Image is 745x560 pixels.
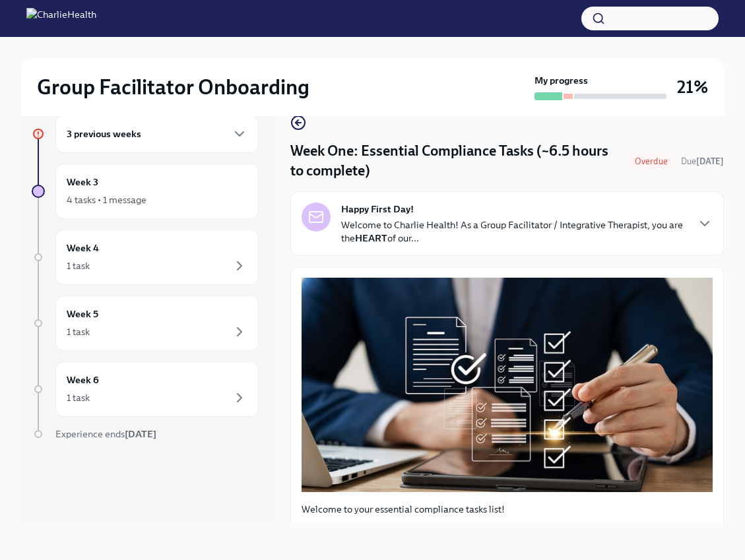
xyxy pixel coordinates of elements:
a: Week 51 task [32,296,259,351]
strong: Happy First Day! [341,202,414,216]
p: Welcome to Charlie Health! As a Group Facilitator / Integrative Therapist, you are the of our... [341,218,686,245]
strong: [DATE] [696,156,724,166]
h6: Week 5 [67,307,98,321]
span: Due [681,156,724,166]
div: 3 previous weeks [55,115,259,153]
h6: Week 4 [67,241,99,255]
h2: Group Facilitator Onboarding [37,74,309,100]
div: 1 task [67,391,90,404]
div: 1 task [67,259,90,272]
span: Experience ends [55,428,156,440]
h4: Week One: Essential Compliance Tasks (~6.5 hours to complete) [290,141,622,181]
h6: 3 previous weeks [67,127,141,141]
a: Week 61 task [32,361,259,417]
h3: 21% [677,75,708,99]
img: CharlieHealth [26,8,96,29]
span: Overdue [627,156,676,166]
div: 1 task [67,325,90,338]
strong: [DATE] [125,428,156,440]
button: Zoom image [302,278,713,492]
strong: My progress [534,74,588,87]
h6: Week 6 [67,373,99,387]
strong: HEART [355,232,387,244]
h6: Week 3 [67,175,98,189]
div: 4 tasks • 1 message [67,193,146,206]
p: Welcome to your essential compliance tasks list! [302,503,713,516]
a: Week 34 tasks • 1 message [32,164,259,219]
a: Week 41 task [32,230,259,285]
